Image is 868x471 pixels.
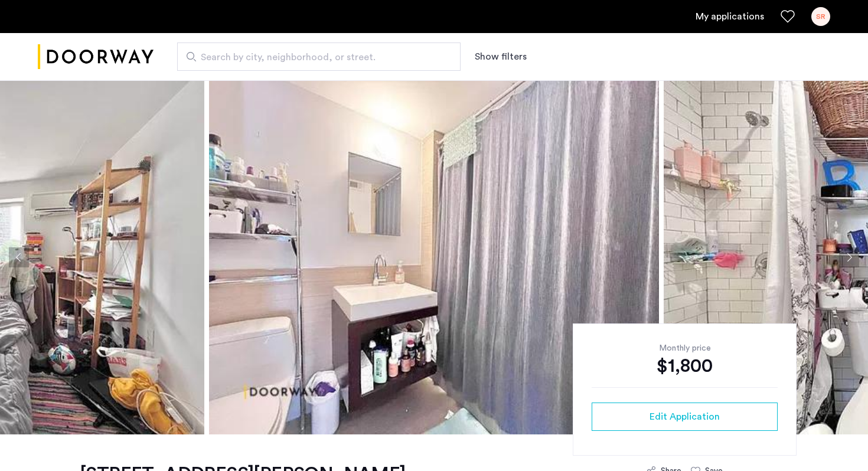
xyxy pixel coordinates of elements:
img: apartment [209,80,659,434]
div: $1,800 [592,354,778,378]
div: Monthly price [592,342,778,354]
span: Search by city, neighborhood, or street. [201,50,428,64]
a: Cazamio logo [38,35,154,79]
a: Favorites [781,9,795,24]
button: button [592,403,778,431]
button: Previous apartment [9,247,29,267]
button: Next apartment [839,247,859,267]
span: Edit Application [650,410,720,424]
input: Apartment Search [177,42,461,71]
button: Show or hide filters [475,50,527,64]
div: SR [811,7,830,26]
img: logo [38,35,154,79]
a: My application [696,9,764,24]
